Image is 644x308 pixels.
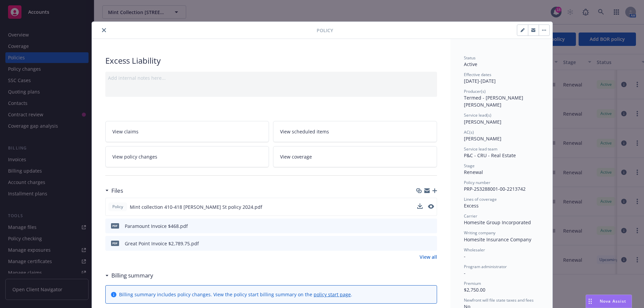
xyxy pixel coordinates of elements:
[464,88,486,94] span: Producer(s)
[464,219,531,226] span: Homesite Group Incorporated
[280,153,312,160] span: View coverage
[464,264,507,269] span: Program administrator
[108,74,434,81] div: Add internal notes here...
[464,202,479,209] span: Excess
[112,128,139,135] span: View claims
[428,223,434,230] button: preview file
[464,281,481,286] span: Premium
[119,291,352,298] div: Billing summary includes policy changes. View the policy start billing summary on the .
[428,240,434,247] button: preview file
[273,146,437,167] a: View coverage
[100,26,108,34] button: close
[105,55,437,66] div: Excess Liability
[125,223,188,230] div: Paramount Invoice $468.pdf
[464,129,474,135] span: AC(s)
[464,72,491,77] span: Effective dates
[464,152,516,159] span: P&C - CRU - Real Estate
[464,230,495,236] span: Writing company
[125,240,199,247] div: Great Point Invoice $2,789.75.pdf
[464,287,485,293] span: $2,750.00
[105,186,123,195] div: Files
[464,247,485,253] span: Wholesaler
[111,241,119,246] span: pdf
[420,253,437,260] a: View all
[464,270,466,276] span: -
[586,295,594,308] div: Drag to move
[428,203,434,210] button: preview file
[464,169,483,175] span: Renewal
[273,121,437,142] a: View scheduled items
[464,236,531,243] span: Homesite Insurance Company
[317,27,333,34] span: Policy
[105,121,269,142] a: View claims
[600,298,626,304] span: Nova Assist
[417,203,423,210] button: download file
[464,72,539,84] div: [DATE] - [DATE]
[464,213,477,219] span: Carrier
[464,55,476,61] span: Status
[464,186,526,192] span: PRP-253288001-00-2213742
[111,271,153,280] h3: Billing summary
[105,146,269,167] a: View policy changes
[464,119,501,125] span: [PERSON_NAME]
[464,146,497,152] span: Service lead team
[280,128,329,135] span: View scheduled items
[112,153,157,160] span: View policy changes
[428,204,434,209] button: preview file
[417,203,423,209] button: download file
[586,295,632,308] button: Nova Assist
[464,95,525,108] span: Termed - [PERSON_NAME] [PERSON_NAME]
[105,271,153,280] div: Billing summary
[464,180,490,185] span: Policy number
[418,240,423,247] button: download file
[464,135,501,142] span: [PERSON_NAME]
[111,223,119,228] span: pdf
[130,203,262,210] span: Mint collection 410-418 [PERSON_NAME] St policy 2024.pdf
[111,186,123,195] h3: Files
[464,112,491,118] span: Service lead(s)
[418,223,423,230] button: download file
[464,61,477,67] span: Active
[464,163,475,169] span: Stage
[111,204,124,210] span: Policy
[464,196,497,202] span: Lines of coverage
[464,253,466,259] span: -
[464,297,534,303] span: Newfront will file state taxes and fees
[314,291,351,298] a: policy start page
